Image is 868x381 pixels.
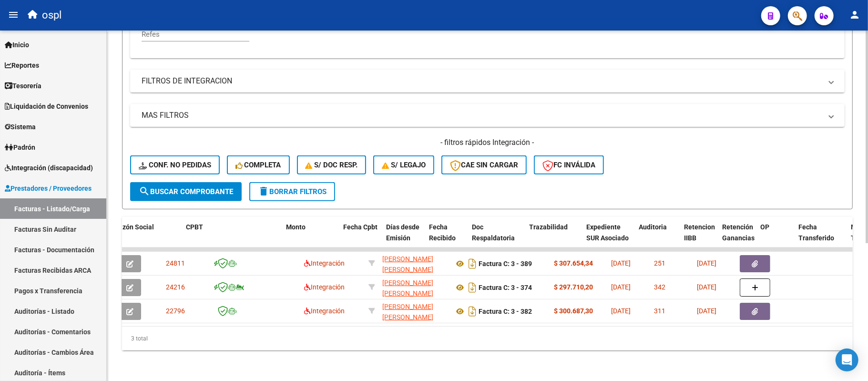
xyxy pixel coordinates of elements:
span: Retención Ganancias [722,223,755,242]
mat-icon: delete [258,185,269,197]
span: Integración [304,283,345,291]
datatable-header-cell: Días desde Emisión [382,217,425,259]
strong: $ 307.654,34 [554,259,593,267]
span: Trazabilidad [529,223,568,231]
button: Completa [227,155,290,175]
strong: Factura C: 3 - 382 [479,308,532,315]
i: Descargar documento [466,280,479,295]
span: Borrar Filtros [258,187,327,196]
span: Integración [304,259,345,267]
mat-expansion-panel-header: FILTROS DE INTEGRACION [130,70,845,93]
span: Prestadores / Proveedores [5,183,92,194]
i: Descargar documento [466,256,479,271]
button: Borrar Filtros [249,182,335,201]
span: Días desde Emisión [386,223,419,242]
span: S/ legajo [382,161,426,169]
strong: Factura C: 3 - 389 [479,260,532,268]
span: Tesorería [5,81,41,91]
datatable-header-cell: Doc Respaldatoria [468,217,525,259]
span: Inicio [5,40,29,50]
button: Conf. no pedidas [130,155,220,175]
div: Open Intercom Messenger [836,349,858,371]
mat-icon: person [849,9,860,21]
span: Fecha Transferido [798,223,834,242]
i: Descargar documento [466,304,479,319]
span: Integración [304,307,345,315]
span: Monto [286,223,306,231]
span: Completa [235,161,281,169]
span: [PERSON_NAME] [PERSON_NAME] [382,255,433,274]
span: Sistema [5,122,36,132]
mat-expansion-panel-header: MAS FILTROS [130,104,845,127]
span: [DATE] [611,283,631,291]
span: Conf. no pedidas [139,161,211,169]
mat-panel-title: MAS FILTROS [142,110,822,121]
mat-panel-title: FILTROS DE INTEGRACION [142,76,822,86]
datatable-header-cell: Fecha Recibido [425,217,468,259]
span: 251 [654,259,665,267]
span: 24811 [166,259,185,267]
button: Buscar Comprobante [130,182,242,201]
span: Fecha Recibido [429,223,456,242]
span: CAE SIN CARGAR [450,161,518,169]
span: [DATE] [697,283,716,291]
button: S/ legajo [373,155,434,175]
span: Fecha Cpbt [343,223,378,231]
span: 311 [654,307,665,315]
strong: $ 297.710,20 [554,283,593,291]
strong: Factura C: 3 - 374 [479,284,532,291]
span: S/ Doc Resp. [306,161,358,169]
span: Buscar Comprobante [139,187,233,196]
span: [PERSON_NAME] [PERSON_NAME] [382,279,433,298]
span: [DATE] [697,307,716,315]
span: Doc Respaldatoria [472,223,515,242]
button: FC Inválida [534,155,604,175]
datatable-header-cell: Monto [282,217,339,259]
span: Retencion IIBB [684,223,715,242]
datatable-header-cell: Retencion IIBB [680,217,718,259]
div: 27253698328 [382,278,446,298]
mat-icon: search [139,185,150,197]
datatable-header-cell: Retención Ganancias [718,217,756,259]
datatable-header-cell: Expediente SUR Asociado [582,217,635,259]
span: Liquidación de Convenios [5,101,88,112]
span: [DATE] [611,307,631,315]
div: 27253698328 [382,254,446,274]
span: Auditoria [639,223,667,231]
button: CAE SIN CARGAR [441,155,527,175]
datatable-header-cell: Fecha Transferido [795,217,847,259]
span: 22796 [166,307,185,315]
datatable-header-cell: CPBT [182,217,282,259]
span: Razón Social [114,223,154,231]
mat-icon: menu [8,9,19,21]
span: 24216 [166,283,185,291]
datatable-header-cell: Fecha Cpbt [339,217,382,259]
span: FC Inválida [542,161,595,169]
span: Integración (discapacidad) [5,163,93,173]
datatable-header-cell: Auditoria [635,217,680,259]
span: CPBT [186,223,203,231]
button: S/ Doc Resp. [297,155,367,175]
datatable-header-cell: Trazabilidad [525,217,582,259]
span: Reportes [5,60,39,71]
span: Expediente SUR Asociado [586,223,629,242]
div: 27253698328 [382,301,446,321]
span: Padrón [5,142,35,153]
div: 3 total [122,327,853,350]
span: OP [760,223,769,231]
span: [PERSON_NAME] [PERSON_NAME] [382,303,433,321]
strong: $ 300.687,30 [554,307,593,315]
span: 342 [654,283,665,291]
datatable-header-cell: OP [756,217,795,259]
span: [DATE] [611,259,631,267]
span: ospl [42,5,61,26]
span: [DATE] [697,259,716,267]
h4: - filtros rápidos Integración - [130,137,845,148]
datatable-header-cell: Razón Social [111,217,182,259]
